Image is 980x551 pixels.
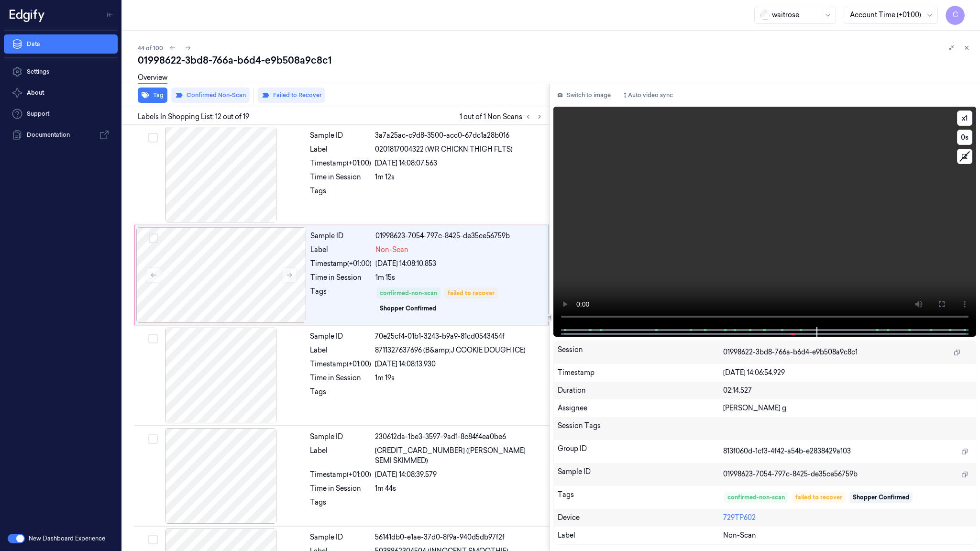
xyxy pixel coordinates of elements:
div: Shopper Confirmed [380,304,436,313]
span: 0201817004322 (WR CHICKN THIGH FLTS) [375,144,513,154]
div: [DATE] 14:08:13.930 [375,359,543,369]
button: x1 [957,110,972,126]
span: 44 of 100 [138,44,163,52]
div: Label [558,530,723,540]
div: Label [310,345,371,355]
button: Switch to image [553,88,615,103]
span: [CREDIT_CARD_NUMBER] ([PERSON_NAME] SEMI SKIMMED) [375,446,543,466]
div: Timestamp [558,368,723,378]
div: Tags [310,186,371,201]
button: Select row [148,434,158,444]
a: Overview [138,73,167,84]
div: Time in Session [310,484,371,494]
button: Select row [148,133,158,143]
div: Tags [310,497,371,513]
div: Sample ID [310,432,371,442]
span: Non-Scan [375,245,408,255]
div: Device [558,513,723,523]
div: Label [310,144,371,154]
div: 1m 15s [375,273,543,283]
div: failed to recover [795,493,842,502]
div: Tags [310,287,372,315]
div: Timestamp (+01:00) [310,470,371,480]
div: Assignee [558,403,723,413]
div: Label [310,446,371,466]
span: 1 out of 1 Non Scans [460,111,545,122]
div: Shopper Confirmed [853,493,909,502]
div: Time in Session [310,172,371,182]
div: [DATE] 14:08:10.853 [375,259,543,269]
div: Timestamp (+01:00) [310,259,372,269]
button: Select row [149,233,158,243]
button: C [946,6,965,25]
div: 1m 19s [375,373,543,383]
span: 813f060d-1cf3-4f42-a54b-e2838429a103 [723,446,851,456]
button: Auto video sync [618,88,677,103]
div: confirmed-non-scan [380,289,437,298]
div: [PERSON_NAME] g [723,403,972,413]
div: Group ID [558,444,723,459]
a: Settings [4,62,118,81]
div: Sample ID [310,131,371,141]
button: Tag [138,88,167,103]
div: Label [310,245,372,255]
div: [DATE] 14:08:07.563 [375,158,543,168]
div: Sample ID [310,231,372,241]
span: Labels In Shopping List: 12 out of 19 [138,112,249,122]
div: 70e25cf4-01b1-3243-b9a9-81cd0543454f [375,331,543,342]
div: failed to recover [448,289,495,298]
span: 01998622-3bd8-766a-b6d4-e9b508a9c8c1 [723,347,858,357]
div: 230612da-1be3-3597-9ad1-8c84f4ea0be6 [375,432,543,442]
button: 0s [957,130,972,145]
div: Session [558,345,723,360]
div: Sample ID [558,467,723,482]
div: 02:14.527 [723,386,972,396]
button: Failed to Recover [258,88,325,103]
a: Documentation [4,125,118,144]
div: 1m 12s [375,172,543,182]
a: Data [4,34,118,54]
div: [DATE] 14:08:39.579 [375,470,543,480]
div: Timestamp (+01:00) [310,158,371,168]
a: Support [4,104,118,123]
div: Timestamp (+01:00) [310,359,371,369]
button: About [4,83,118,102]
span: Non-Scan [723,530,756,540]
div: 56141db0-e1ae-37d0-8f9a-940d5db97f2f [375,532,543,542]
button: Toggle Navigation [102,7,118,22]
div: [DATE] 14:06:54.929 [723,368,972,378]
div: 01998623-7054-797c-8425-de35ce56759b [375,231,543,241]
span: 01998623-7054-797c-8425-de35ce56759b [723,469,858,479]
div: Duration [558,386,723,396]
button: Confirmed Non-Scan [171,88,250,103]
button: Select row [148,334,158,343]
div: Time in Session [310,273,372,283]
div: 3a7a25ac-c9d8-3500-acc0-67dc1a28b016 [375,131,543,141]
div: confirmed-non-scan [727,493,785,502]
div: 01998622-3bd8-766a-b6d4-e9b508a9c8c1 [138,54,972,67]
div: 1m 44s [375,484,543,494]
div: Sample ID [310,532,371,542]
span: 8711327637696 (B&amp;J COOKIE DOUGH ICE) [375,345,526,355]
div: Tags [310,387,371,402]
div: 729TP602 [723,513,972,523]
div: Sample ID [310,331,371,342]
div: Time in Session [310,373,371,383]
div: Session Tags [558,421,723,436]
button: Select row [148,535,158,544]
div: Tags [558,490,723,505]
